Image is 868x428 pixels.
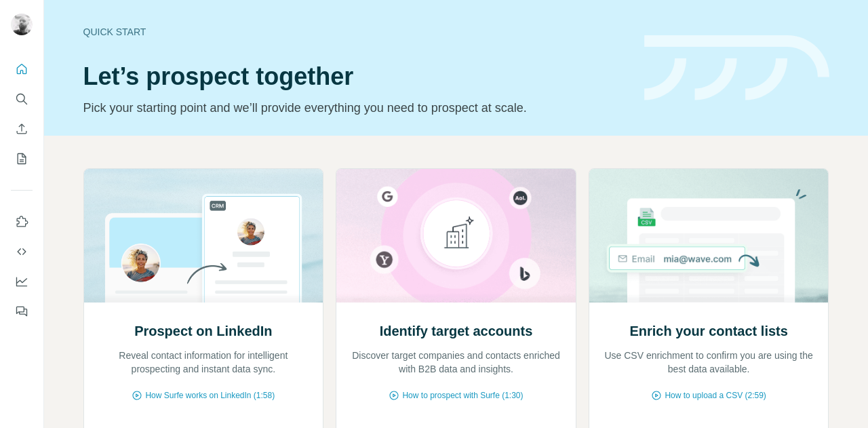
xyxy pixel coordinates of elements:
[83,169,324,303] img: Prospect on LinkedIn
[336,169,576,303] img: Identify target accounts
[11,239,33,264] button: Use Surfe API
[83,98,628,117] p: Pick your starting point and we’ll provide everything you need to prospect at scale.
[380,322,533,341] h2: Identify target accounts
[11,87,33,111] button: Search
[603,349,815,376] p: Use CSV enrichment to confirm you are using the best data available.
[11,269,33,294] button: Dashboard
[11,14,33,35] img: Avatar
[11,147,33,171] button: My lists
[11,117,33,141] button: Enrich CSV
[83,25,628,39] div: Quick start
[11,57,33,81] button: Quick start
[629,322,787,341] h2: Enrich your contact lists
[665,389,766,402] span: How to upload a CSV (2:59)
[644,35,829,101] img: banner
[11,210,33,234] button: Use Surfe on LinkedIn
[83,63,628,90] h1: Let’s prospect together
[11,299,33,324] button: Feedback
[98,349,310,376] p: Reveal contact information for intelligent prospecting and instant data sync.
[350,349,562,376] p: Discover target companies and contacts enriched with B2B data and insights.
[145,389,275,402] span: How Surfe works on LinkedIn (1:58)
[402,389,523,402] span: How to prospect with Surfe (1:30)
[589,169,829,303] img: Enrich your contact lists
[134,322,272,341] h2: Prospect on LinkedIn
